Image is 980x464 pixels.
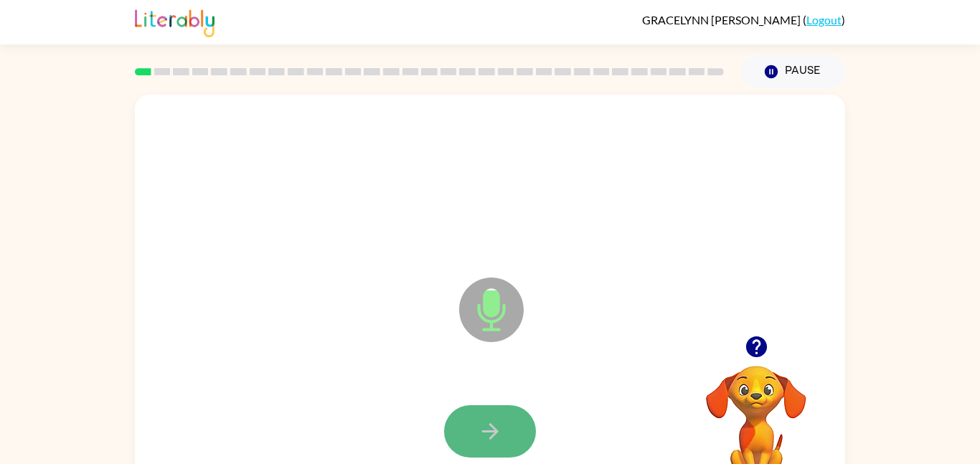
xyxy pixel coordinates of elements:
[642,13,845,27] div: ( )
[642,13,803,27] span: GRACELYNN [PERSON_NAME]
[741,55,845,88] button: Pause
[806,13,842,27] a: Logout
[135,6,215,37] img: Literably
